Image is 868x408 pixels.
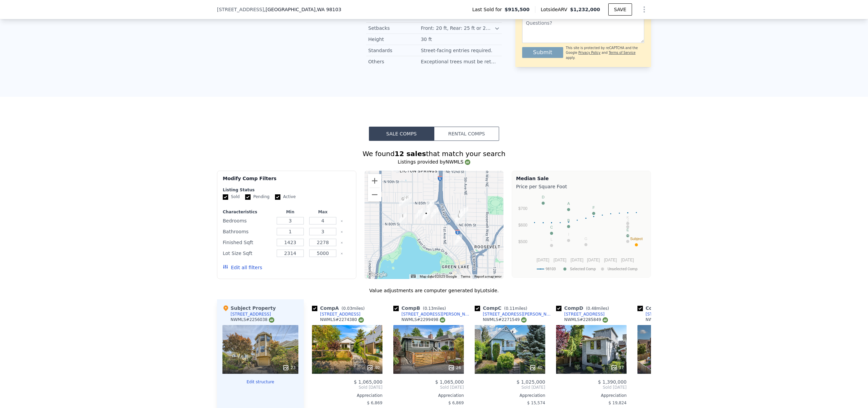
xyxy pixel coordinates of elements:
[435,379,464,385] span: $ 1,065,000
[564,317,608,323] div: NWMLS # 2285849
[223,194,228,200] input: Sold
[427,200,434,211] div: 8218 Bagley Ave N
[566,46,644,60] div: This site is protected by reCAPTCHA and the Google and apply.
[367,364,380,371] div: 40
[222,305,276,312] div: Subject Property
[621,258,634,262] text: [DATE]
[282,364,296,371] div: 23
[588,306,597,311] span: 0.48
[556,312,605,317] a: [STREET_ADDRESS]
[522,47,563,58] button: Submit
[223,194,240,200] label: Sold
[421,47,494,54] div: Street-facing entries required.
[465,159,470,165] img: NWMLS Logo
[368,58,421,65] div: Others
[461,275,470,278] a: Terms
[368,47,421,54] div: Standards
[472,6,505,13] span: Last Sold for
[501,306,530,311] span: ( miles)
[223,238,273,247] div: Finished Sqft
[425,306,434,311] span: 0.13
[516,191,647,276] svg: A chart.
[475,312,553,317] a: [STREET_ADDRESS][PERSON_NAME]
[455,209,462,220] div: 324 NE 81st St
[223,227,273,236] div: Bathrooms
[516,182,647,191] div: Price per Square Foot
[646,317,689,323] div: NWMLS # 2387899
[421,58,500,65] div: Exceptional trees must be retained.
[217,6,264,13] span: [STREET_ADDRESS]
[401,312,472,317] div: [STREET_ADDRESS][PERSON_NAME]
[245,194,251,200] input: Pending
[245,194,270,200] label: Pending
[393,385,464,390] span: Sold [DATE]
[312,385,382,390] span: Sold [DATE]
[578,51,600,55] a: Privacy Policy
[518,223,528,228] text: $600
[395,150,426,158] strong: 12 sales
[312,312,360,317] a: [STREET_ADDRESS]
[637,312,686,317] a: [STREET_ADDRESS]
[422,210,430,221] div: 8020 Meridian Ave N
[340,252,343,255] button: Clear
[223,249,273,258] div: Lot Size Sqft
[455,234,462,246] div: 317 NE 76th St
[354,379,382,385] span: $ 1,065,000
[505,6,530,13] span: $915,500
[556,385,627,390] span: Sold [DATE]
[269,317,274,323] img: NWMLS Logo
[518,239,528,244] text: $500
[343,306,352,311] span: 0.03
[604,258,617,262] text: [DATE]
[630,237,643,241] text: Subject
[434,127,499,141] button: Rental Comps
[315,7,341,12] span: , WA 98103
[411,275,416,278] button: Keyboard shortcuts
[475,385,545,390] span: Sold [DATE]
[431,207,438,219] div: 8040 Corliss Ave N
[483,317,527,323] div: NWMLS # 2271549
[637,393,708,398] div: Appreciation
[585,237,588,241] text: G
[275,194,280,200] input: Active
[626,233,629,237] text: H
[567,218,570,222] text: B
[475,305,530,312] div: Comp C
[611,364,624,371] div: 37
[475,393,545,398] div: Appreciation
[556,393,627,398] div: Appreciation
[646,312,686,317] div: [STREET_ADDRESS]
[564,312,605,317] div: [STREET_ADDRESS]
[231,312,271,317] div: [STREET_ADDRESS]
[603,317,608,323] img: NWMLS Logo
[222,379,298,385] button: Edit structure
[516,175,647,182] div: Median Sale
[223,216,273,226] div: Bedrooms
[506,306,515,311] span: 0.11
[217,287,651,294] div: Value adjustments are computer generated by Lotside .
[275,194,296,200] label: Active
[368,188,381,201] button: Zoom out
[546,267,556,271] text: 98103
[593,206,595,210] text: F
[556,305,612,312] div: Comp D
[551,237,553,241] text: L
[627,228,629,232] text: E
[637,305,692,312] div: Comp E
[598,379,627,385] span: $ 1,390,000
[627,219,629,223] text: J
[223,175,351,187] div: Modify Comp Filters
[308,209,338,215] div: Max
[461,207,468,218] div: 8117 5th Ave NE
[320,312,360,317] div: [STREET_ADDRESS]
[340,220,343,222] button: Clear
[340,241,343,244] button: Clear
[393,393,464,398] div: Appreciation
[420,306,449,311] span: ( miles)
[369,127,434,141] button: Sale Comps
[231,317,274,323] div: NWMLS # 2256038
[404,194,412,205] div: 8254 Densmore Ave N
[440,317,445,323] img: NWMLS Logo
[554,258,567,262] text: [DATE]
